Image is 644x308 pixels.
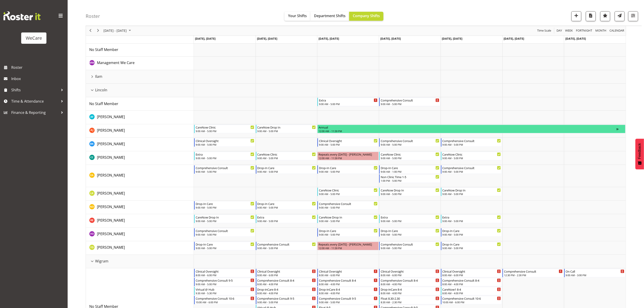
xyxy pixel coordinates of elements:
div: Comprehensive Consult 8-4 [442,278,501,283]
button: Your Shifts [284,12,310,21]
div: Comprehensive Consult [381,98,439,102]
div: 8:00 AM - 6:00 PM [381,273,439,277]
td: Liandy Kritzinger resource [86,187,194,201]
div: 9:00 AM - 5:00 PM [196,129,254,133]
div: Charlotte Courtney"s event - CareNow Clinic Begin From Friday, August 15, 2025 at 9:00:00 AM GMT+... [441,152,502,160]
td: Charlotte Courtney resource [86,151,194,165]
div: 9:00 AM - 5:00 PM [442,170,501,173]
div: Comprehensive Consult [442,165,501,170]
td: Rachel Els resource [86,214,194,228]
div: 9:00 AM - 5:00 PM [381,246,439,250]
button: Department Shifts [310,12,349,21]
span: Week [565,28,573,34]
span: Month [595,28,607,34]
span: [PERSON_NAME] [97,191,125,196]
div: Victoria Oberzil"s event - Drop-In Care Begin From Friday, August 15, 2025 at 9:00:00 AM GMT+12:0... [441,228,502,237]
span: Finance & Reporting [11,109,59,116]
div: Victoria Oberzil"s event - Drop-In Care Begin From Wednesday, August 13, 2025 at 9:00:00 AM GMT+1... [317,228,379,237]
div: 9:00 AM - 5:00 PM [257,219,316,223]
div: WeCare [26,35,42,41]
td: No Staff Member resource [86,97,194,111]
td: Yvonne Denny resource [86,241,194,255]
div: 9:00 AM - 5:00 PM [381,143,439,146]
div: Drop-In Care [196,242,254,246]
div: Comprehensive Consult 10-6 [442,296,501,301]
div: No Staff Member"s event - Comprehensive Consult 8-4 Begin From Wednesday, August 13, 2025 at 8:00... [317,278,379,286]
div: Clinical Oversight [319,138,378,143]
div: Comprehensive Consult [196,165,254,170]
button: Filter Shifts [628,11,638,21]
div: 8:00 AM - 4:00 PM [319,291,378,295]
div: Drop-inCare 8-4 [319,287,378,292]
div: 9:00 AM - 5:00 PM [196,206,254,209]
div: Clinical Oversight [381,269,439,274]
div: No Staff Member"s event - Comprehensive Consult 10-6 Begin From Monday, August 11, 2025 at 10:00:... [194,296,255,304]
div: 9:00 AM - 5:00 PM [442,219,501,223]
span: Shifts [11,87,59,93]
div: CareNow1 8-4 [442,287,501,292]
div: 9:00 AM - 5:00 PM [319,233,378,236]
div: 9:00 AM - 5:00 PM [442,143,501,146]
div: 9:00 AM - 5:00 PM [196,170,254,173]
td: Alex Ferguson resource [86,111,194,124]
div: No Staff Member"s event - CareNow1 8-4 Begin From Friday, August 15, 2025 at 8:00:00 AM GMT+12:00... [441,287,502,295]
div: Comprehensive Consult 8-4 [381,278,439,283]
div: Brian Ko"s event - Clinical Oversight Begin From Wednesday, August 13, 2025 at 9:00:00 AM GMT+12:... [317,138,379,147]
div: Rachel Els"s event - CareNow Drop In Begin From Wednesday, August 13, 2025 at 9:00:00 AM GMT+12:0... [317,215,379,223]
div: CareNow Drop In [319,215,378,219]
div: Rachel Els"s event - Extra Begin From Friday, August 15, 2025 at 9:00:00 AM GMT+12:00 Ends At Fri... [441,215,502,223]
div: CareNow Clinic [196,125,254,129]
button: Next [95,28,101,34]
div: Brian Ko"s event - Comprehensive Consult Begin From Friday, August 15, 2025 at 9:00:00 AM GMT+12:... [441,138,502,147]
span: [DATE] - [DATE] [103,28,127,34]
div: No Staff Member"s event - Virtual @ Hub Begin From Monday, August 11, 2025 at 9:30:00 AM GMT+12:0... [194,287,255,295]
div: Yvonne Denny"s event - Drop-In Care Begin From Friday, August 15, 2025 at 9:00:00 AM GMT+12:00 En... [441,242,502,250]
div: 8:00 AM - 6:00 PM [319,273,378,277]
div: 9:00 AM - 5:00 PM [257,156,316,160]
td: Ena Advincula resource [86,165,194,187]
td: Lincoln resource [86,84,194,97]
div: 8:00 AM - 6:00 PM [196,273,254,277]
div: Drop-In Care [257,201,316,206]
td: Natasha Ottley resource [86,201,194,214]
div: 8:00 AM - 6:00 PM [442,273,501,277]
div: No Staff Member"s event - On Call Begin From Sunday, August 17, 2025 at 9:00:00 AM GMT+12:00 Ends... [564,269,626,277]
div: No Staff Member"s event - Clinical Oversight Begin From Friday, August 15, 2025 at 8:00:00 AM GMT... [441,269,502,277]
div: 8:00 AM - 4:00 PM [442,282,501,286]
span: [PERSON_NAME] [97,173,125,178]
div: Brian Ko"s event - Comprehensive Consult Begin From Thursday, August 14, 2025 at 9:00:00 AM GMT+1... [379,138,440,147]
div: Comprehensive Consult 10-6 [196,296,254,301]
div: Brian Ko"s event - Clinical Oversight Begin From Monday, August 11, 2025 at 9:00:00 AM GMT+12:00 ... [194,138,255,147]
div: Extra [196,152,254,156]
div: Victoria Oberzil"s event - Comprehensive Consult Begin From Monday, August 11, 2025 at 9:00:00 AM... [194,228,255,237]
div: On Call [566,269,624,274]
button: Timeline Month [595,28,607,34]
div: 12:00 AM - 11:59 PM [319,246,378,250]
td: Wigram resource [86,255,194,268]
div: Natasha Ottley"s event - Drop-In Care Begin From Monday, August 11, 2025 at 9:00:00 AM GMT+12:00 ... [194,201,255,210]
td: Victoria Oberzil resource [86,228,194,241]
span: Fortnight [575,28,593,34]
button: Company Shifts [349,12,383,21]
div: Comprehensive Consult [196,228,254,233]
div: Ena Advincula"s event - Non Clinic Time 1-5 Begin From Thursday, August 14, 2025 at 1:00:00 PM GM... [379,174,440,183]
div: 9:00 AM - 5:00 PM [381,233,439,236]
div: CareNow Drop In [381,188,439,192]
div: Repeats every [DATE] - [PERSON_NAME] [319,152,378,156]
div: 9:00 AM - 5:00 PM [319,102,378,106]
span: [PERSON_NAME] [97,204,125,209]
button: August 2025 [103,28,133,34]
div: Comprehensive Consult [257,242,316,246]
div: Ena Advincula"s event - Comprehensive Consult Begin From Monday, August 11, 2025 at 9:00:00 AM GM... [194,165,255,174]
div: Repeats every [DATE] - [PERSON_NAME] [319,242,378,246]
div: Drop-In Care [442,242,501,246]
button: Time Scale [536,28,552,34]
div: No Staff Member"s event - Clinical Oversight Begin From Tuesday, August 12, 2025 at 8:00:00 AM GM... [256,269,317,277]
a: [PERSON_NAME] [97,172,125,178]
span: [PERSON_NAME] [97,218,125,223]
div: Non Clinic Time 1-5 [381,175,439,179]
div: 8:00 AM - 4:00 PM [381,291,439,295]
a: [PERSON_NAME] [97,155,125,160]
div: 9:00 AM - 5:00 PM [319,219,378,223]
div: 9:00 AM - 5:00 PM [442,156,501,160]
